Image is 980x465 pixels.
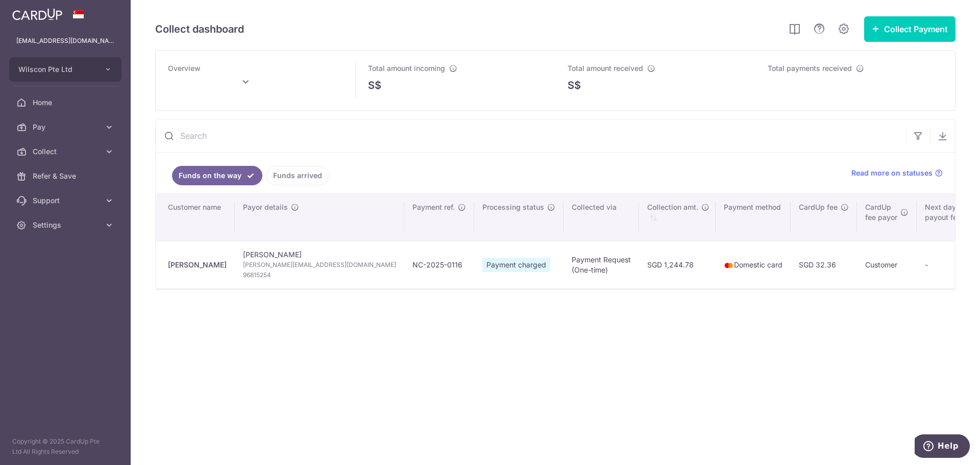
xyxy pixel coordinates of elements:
span: Payment charged [482,258,550,272]
span: CardUp fee payor [865,202,897,223]
span: Collection amt. [647,202,698,212]
span: Total payments received [768,64,852,72]
span: Refer & Save [33,171,100,181]
span: Settings [33,220,100,230]
span: Total amount incoming [368,64,445,72]
a: Funds on the way [172,166,262,185]
span: CardUp fee [799,202,838,212]
th: Collection amt. : activate to sort column ascending [639,194,716,241]
button: Collect Payment [864,16,955,42]
input: Search [156,119,906,152]
h5: Collect dashboard [155,21,244,37]
th: Payor details [235,194,404,241]
td: SGD 1,244.78 [639,241,716,288]
td: Customer [857,241,917,288]
span: Next day payout fee [925,202,961,223]
span: Home [33,97,100,108]
th: CardUp fee [791,194,857,241]
th: Collected via [563,194,639,241]
a: Read more on statuses [851,168,943,178]
td: SGD 32.36 [791,241,857,288]
span: Payment ref. [412,202,455,212]
span: Help [23,7,44,16]
p: [EMAIL_ADDRESS][DOMAIN_NAME] [16,36,114,46]
span: 96815254 [243,270,396,280]
span: [PERSON_NAME][EMAIL_ADDRESS][DOMAIN_NAME] [243,260,396,270]
td: Payment Request (One-time) [563,241,639,288]
span: Overview [168,64,201,72]
td: [PERSON_NAME] [235,241,404,288]
span: Read more on statuses [851,168,933,178]
a: Funds arrived [266,166,329,185]
span: S$ [568,78,581,93]
th: CardUpfee payor [857,194,917,241]
span: Total amount received [568,64,643,72]
span: Payor details [243,202,288,212]
td: NC-2025-0116 [404,241,474,288]
span: Processing status [482,202,544,212]
span: Pay [33,122,100,132]
th: Payment method [716,194,791,241]
button: Wilscon Pte Ltd [9,57,121,82]
td: Domestic card [716,241,791,288]
img: mastercard-sm-87a3fd1e0bddd137fecb07648320f44c262e2538e7db6024463105ddbc961eb2.png [724,260,734,271]
img: CardUp [12,8,62,20]
th: Payment ref. [404,194,474,241]
iframe: Opens a widget where you can find more information [915,434,970,460]
th: Processing status [474,194,563,241]
span: S$ [368,78,381,93]
span: Wilscon Pte Ltd [18,64,94,75]
span: Collect [33,146,100,157]
th: Customer name [156,194,235,241]
span: Support [33,195,100,206]
div: [PERSON_NAME] [168,260,227,270]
